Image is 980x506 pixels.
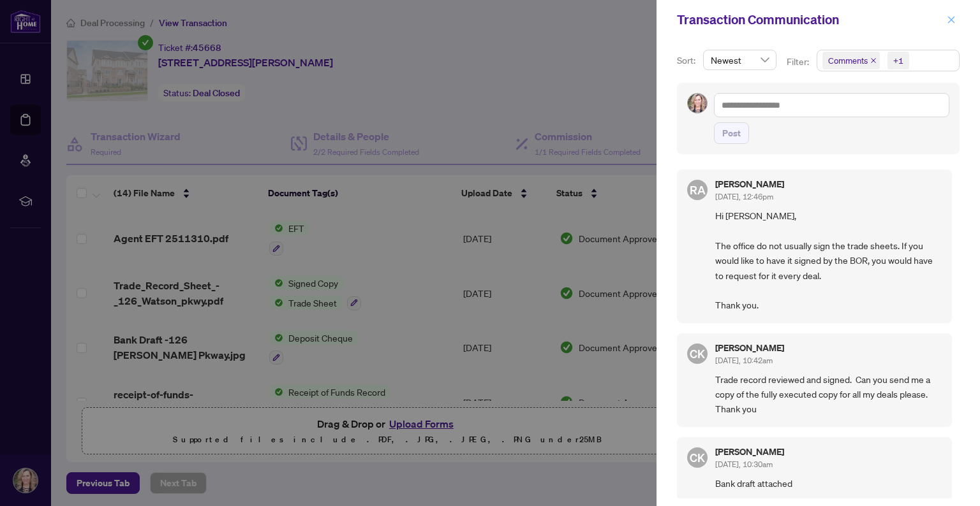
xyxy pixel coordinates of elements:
h5: [PERSON_NAME] [715,180,784,189]
span: close [870,57,877,64]
span: Comments [828,54,868,67]
img: Profile Icon [688,94,707,113]
div: +1 [893,54,903,67]
span: CK [690,345,705,363]
span: Hi [PERSON_NAME], The office do not usually sign the trade sheets. If you would like to have it s... [715,208,942,313]
span: [DATE], 10:30am [715,459,773,469]
span: close [947,15,956,24]
p: Sort: [677,54,698,68]
span: [DATE], 12:46pm [715,192,773,201]
span: [DATE], 10:42am [715,356,773,365]
span: RA [690,181,706,199]
button: Post [714,122,749,144]
span: CK [690,449,705,466]
span: Comments [822,52,880,69]
p: Filter: [787,55,811,69]
h5: [PERSON_NAME] [715,343,784,352]
span: Bank draft attached [715,476,942,491]
div: Transaction Communication [677,10,943,29]
h5: [PERSON_NAME] [715,447,784,456]
span: Trade record reviewed and signed. Can you send me a copy of the fully executed copy for all my de... [715,372,942,417]
span: Newest [711,50,769,69]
